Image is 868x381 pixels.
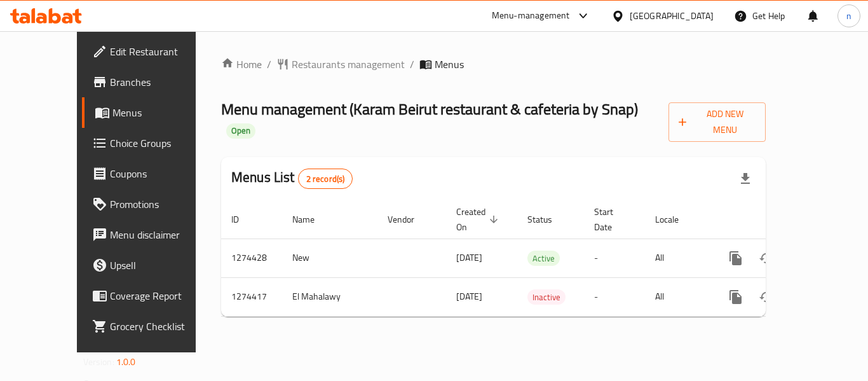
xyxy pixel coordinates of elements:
[679,106,756,138] span: Add New Menu
[221,200,853,317] table: enhanced table
[292,57,405,72] span: Restaurants management
[846,9,851,23] span: n
[584,277,645,316] td: -
[110,227,212,242] span: Menu disclaimer
[299,173,353,185] span: 2 record(s)
[82,189,222,219] a: Promotions
[231,168,353,189] h2: Menus List
[645,277,710,316] td: All
[435,57,464,72] span: Menus
[456,204,502,235] span: Created On
[112,105,212,120] span: Menus
[267,57,271,72] li: /
[110,288,212,303] span: Coverage Report
[410,57,414,72] li: /
[110,258,212,273] span: Upsell
[110,135,212,151] span: Choice Groups
[110,74,212,90] span: Branches
[221,239,282,277] td: 1274428
[456,288,482,305] span: [DATE]
[584,239,645,277] td: -
[630,9,714,23] div: [GEOGRAPHIC_DATA]
[710,200,853,239] th: Actions
[82,250,222,281] a: Upsell
[282,277,377,316] td: El Mahalawy
[226,125,255,136] span: Open
[82,219,222,250] a: Menu disclaimer
[298,169,353,189] div: Total records count
[751,243,782,274] button: Change Status
[110,197,212,212] span: Promotions
[116,354,136,370] span: 1.0.0
[110,166,212,181] span: Coupons
[721,282,751,312] button: more
[82,36,222,67] a: Edit Restaurant
[527,212,569,227] span: Status
[110,319,212,334] span: Grocery Checklist
[221,277,282,316] td: 1274417
[82,67,222,97] a: Branches
[221,57,766,72] nav: breadcrumb
[82,311,222,342] a: Grocery Checklist
[645,239,710,277] td: All
[82,128,222,158] a: Choice Groups
[82,97,222,128] a: Menus
[82,158,222,189] a: Coupons
[721,243,751,274] button: more
[221,95,638,123] span: Menu management ( Karam Beirut restaurant & cafeteria by Snap )
[388,212,431,227] span: Vendor
[221,57,262,72] a: Home
[594,204,630,235] span: Start Date
[527,290,566,305] span: Inactive
[83,354,114,370] span: Version:
[226,123,255,139] div: Open
[82,281,222,311] a: Coverage Report
[730,163,761,194] div: Export file
[655,212,695,227] span: Locale
[282,239,377,277] td: New
[231,212,255,227] span: ID
[492,8,570,24] div: Menu-management
[110,44,212,59] span: Edit Restaurant
[527,251,560,266] span: Active
[456,249,482,266] span: [DATE]
[276,57,405,72] a: Restaurants management
[751,282,782,312] button: Change Status
[527,251,560,266] div: Active
[668,102,766,142] button: Add New Menu
[292,212,331,227] span: Name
